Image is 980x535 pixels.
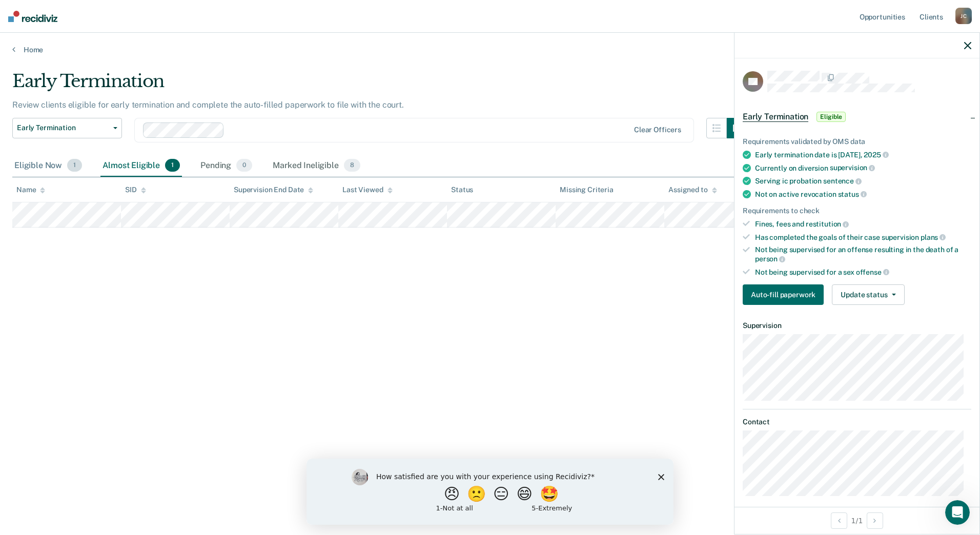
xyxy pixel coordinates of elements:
span: Early Termination [17,124,109,132]
span: supervision [830,163,875,172]
div: Has completed the goals of their case supervision [755,233,971,242]
div: 1 / 1 [734,507,979,534]
iframe: Intercom live chat [945,500,970,525]
div: Requirements validated by OMS data [743,137,971,146]
span: 1 [67,159,82,172]
dt: Supervision [743,321,971,330]
span: 2025 [864,151,888,159]
div: Last Viewed [342,186,392,194]
div: Currently on diversion [755,163,971,173]
img: Recidiviz [8,11,57,22]
div: Clear officers [634,126,681,134]
div: Not on active revocation [755,190,971,199]
div: Early Termination [12,71,747,100]
a: Navigate to form link [743,284,828,305]
span: sentence [823,177,862,185]
div: Not being supervised for a sex [755,267,971,277]
p: Review clients eligible for early termination and complete the auto-filled paperwork to file with... [12,100,404,110]
div: SID [125,186,146,194]
div: Eligible Now [12,155,84,177]
span: plans [921,233,946,241]
div: Assigned to [668,186,717,194]
span: 8 [344,159,360,172]
span: 0 [236,159,252,172]
div: Missing Criteria [560,186,614,194]
span: restitution [806,220,849,228]
a: Home [12,45,968,54]
div: Serving ic probation [755,176,971,186]
span: person [755,255,785,263]
div: Status [451,186,473,194]
div: J C [955,8,972,24]
button: Update status [832,284,904,305]
div: Requirements to check [743,207,971,215]
div: Fines, fees and [755,219,971,229]
span: Eligible [816,112,846,122]
div: Early TerminationEligible [734,100,979,133]
div: Almost Eligible [100,155,182,177]
div: Pending [198,155,254,177]
span: status [838,190,867,198]
button: Auto-fill paperwork [743,284,824,305]
button: Next Opportunity [867,512,883,529]
span: 1 [165,159,180,172]
div: Early termination date is [DATE], [755,150,971,159]
div: Supervision End Date [234,186,313,194]
div: Not being supervised for an offense resulting in the death of a [755,245,971,263]
button: Previous Opportunity [831,512,847,529]
dt: Contact [743,418,971,426]
span: offense [856,268,889,276]
div: Name [16,186,45,194]
div: Marked Ineligible [271,155,362,177]
span: Early Termination [743,112,808,122]
iframe: Survey by Kim from Recidiviz [307,459,673,525]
